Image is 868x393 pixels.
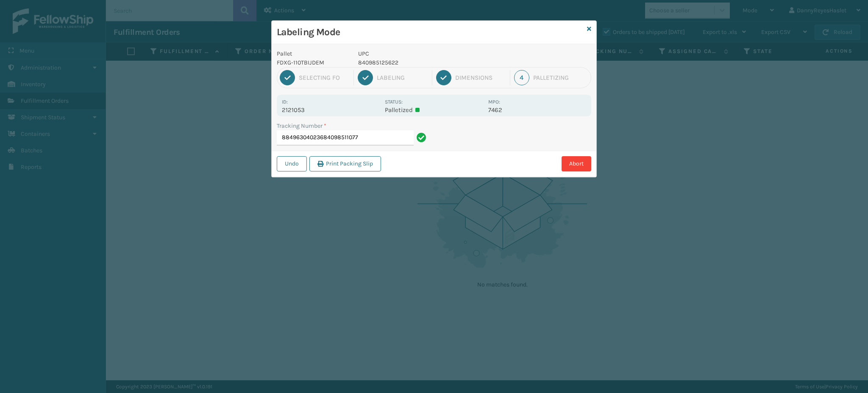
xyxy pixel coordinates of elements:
[309,156,381,171] button: Print Packing Slip
[455,74,506,81] div: Dimensions
[358,70,373,85] div: 2
[488,99,500,105] label: MPO:
[562,156,591,171] button: Abort
[282,106,380,114] p: 2121053
[514,70,529,85] div: 4
[358,49,483,58] p: UPC
[277,26,584,39] h3: Labeling Mode
[280,70,295,85] div: 1
[277,156,307,171] button: Undo
[436,70,451,85] div: 3
[277,58,348,67] p: FDXG-110TBIJDEM
[277,49,348,58] p: Pallet
[277,121,326,130] label: Tracking Number
[385,106,483,114] p: Palletized
[377,74,428,81] div: Labeling
[385,99,403,105] label: Status:
[488,106,586,114] p: 7462
[533,74,588,81] div: Palletizing
[299,74,350,81] div: Selecting FO
[358,58,483,67] p: 840985125622
[282,99,288,105] label: Id:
